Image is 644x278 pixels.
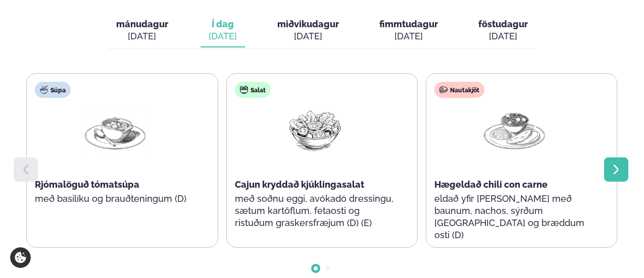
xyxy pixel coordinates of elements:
div: [DATE] [379,30,438,42]
div: [DATE] [478,30,528,42]
div: [DATE] [116,30,168,42]
img: Curry-Rice-Naan.png [482,106,547,153]
img: beef.svg [439,86,448,94]
span: Rjómalöguð tómatsúpa [35,179,139,190]
p: eldað yfir [PERSON_NAME] með baunum, nachos, sýrðum [GEOGRAPHIC_DATA] og bræddum osti (D) [434,193,595,241]
img: Soup.png [83,106,147,153]
img: soup.svg [40,86,48,94]
button: fimmtudagur [DATE] [371,14,446,47]
img: Salad.png [283,106,348,153]
div: Salat [235,82,271,98]
div: Súpa [35,82,71,98]
span: Hægeldað chili con carne [434,179,548,190]
button: miðvikudagur [DATE] [269,14,347,47]
p: með basilíku og brauðteningum (D) [35,193,195,205]
img: salad.svg [240,86,248,94]
span: Go to slide 1 [314,266,318,270]
span: föstudagur [478,19,528,29]
p: með soðnu eggi, avókadó dressingu, sætum kartöflum, fetaosti og ristuðum graskersfræjum (D) (E) [235,193,395,229]
span: Í dag [209,18,237,30]
a: Cookie settings [10,247,31,268]
button: föstudagur [DATE] [470,14,536,47]
button: mánudagur [DATE] [108,14,176,47]
span: fimmtudagur [379,19,438,29]
span: mánudagur [116,19,168,29]
span: Go to slide 2 [326,266,330,270]
div: [DATE] [277,30,339,42]
div: Nautakjöt [434,82,484,98]
div: [DATE] [209,30,237,42]
span: miðvikudagur [277,19,339,29]
span: Cajun kryddað kjúklingasalat [235,179,364,190]
button: Í dag [DATE] [201,14,245,47]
